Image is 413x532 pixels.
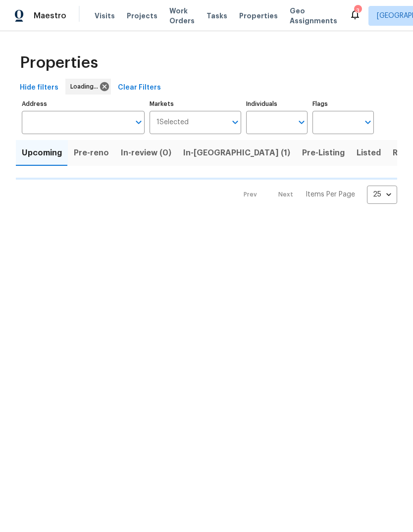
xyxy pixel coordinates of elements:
[34,11,66,21] span: Maestro
[121,146,171,160] span: In-review (0)
[295,115,309,129] button: Open
[16,79,62,97] button: Hide filters
[169,6,195,26] span: Work Orders
[95,11,115,21] span: Visits
[290,6,337,26] span: Geo Assignments
[114,79,165,97] button: Clear Filters
[22,101,145,107] label: Address
[118,82,161,94] span: Clear Filters
[357,146,381,160] span: Listed
[20,82,58,94] span: Hide filters
[156,118,189,127] span: 1 Selected
[246,101,308,107] label: Individuals
[132,115,146,129] button: Open
[74,146,109,160] span: Pre-reno
[354,6,361,16] div: 3
[239,11,278,21] span: Properties
[70,82,102,92] span: Loading...
[65,79,111,95] div: Loading...
[150,101,242,107] label: Markets
[361,115,375,129] button: Open
[20,58,98,68] span: Properties
[367,182,397,207] div: 25
[228,115,242,129] button: Open
[306,190,355,199] p: Items Per Page
[127,11,157,21] span: Projects
[22,146,62,160] span: Upcoming
[183,146,290,160] span: In-[GEOGRAPHIC_DATA] (1)
[234,186,397,204] nav: Pagination Navigation
[206,12,227,19] span: Tasks
[312,101,374,107] label: Flags
[302,146,345,160] span: Pre-Listing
